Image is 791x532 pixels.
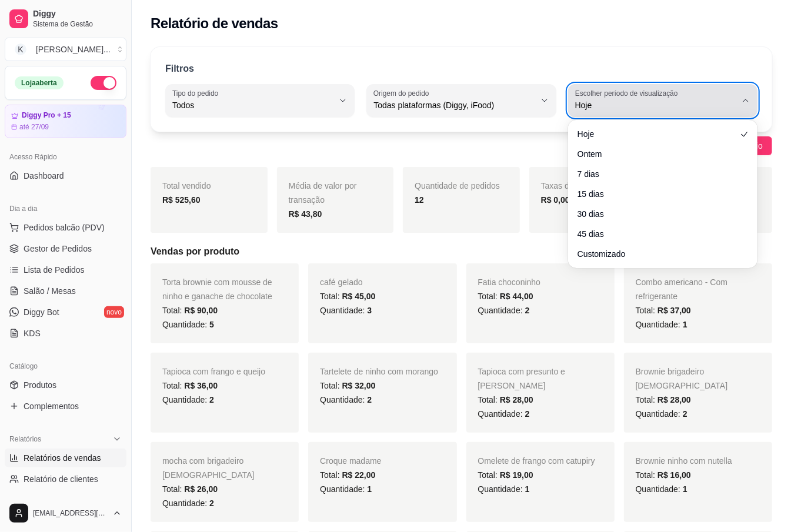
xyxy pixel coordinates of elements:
[320,381,375,390] span: Total:
[636,367,728,390] span: Brownie brigadeiro [DEMOGRAPHIC_DATA]
[184,306,218,315] span: R$ 90,00
[172,88,222,98] label: Tipo do pedido
[24,473,98,485] span: Relatório de clientes
[578,228,736,240] span: 45 dias
[320,456,381,466] span: Croque madame
[658,306,691,315] span: R$ 37,00
[19,122,49,132] article: até 27/09
[478,277,541,287] span: Fatia choconinho
[24,170,64,182] span: Dashboard
[578,128,736,140] span: Hoje
[525,484,530,494] span: 1
[478,470,533,480] span: Total:
[91,76,116,90] button: Alterar Status
[478,484,530,494] span: Quantidade:
[320,292,375,301] span: Total:
[320,277,362,287] span: café gelado
[151,14,278,33] h2: Relatório de vendas
[415,181,500,190] span: Quantidade de pedidos
[5,148,126,166] div: Acesso Rápido
[289,209,322,219] strong: R$ 43,80
[24,243,92,255] span: Gestor de Pedidos
[184,381,218,390] span: R$ 36,00
[636,395,691,404] span: Total:
[636,409,687,419] span: Quantidade:
[162,498,214,508] span: Quantidade:
[5,357,126,376] div: Catálogo
[172,99,333,111] span: Todos
[36,44,111,55] div: [PERSON_NAME] ...
[9,434,41,444] span: Relatórios
[184,484,218,494] span: R$ 26,00
[162,367,265,376] span: Tapioca com frango e queijo
[541,181,604,190] span: Taxas de entrega
[15,44,26,55] span: K
[24,306,59,318] span: Diggy Bot
[658,395,691,404] span: R$ 28,00
[525,409,530,419] span: 2
[478,306,530,315] span: Quantidade:
[162,456,255,480] span: mocha com brigadeiro [DEMOGRAPHIC_DATA]
[24,264,85,276] span: Lista de Pedidos
[658,470,691,480] span: R$ 16,00
[636,456,732,466] span: Brownie ninho com nutella
[209,395,214,404] span: 2
[578,248,736,260] span: Customizado
[541,195,570,205] strong: R$ 0,00
[373,99,535,111] span: Todas plataformas (Diggy, iFood)
[165,62,194,76] p: Filtros
[162,195,201,205] strong: R$ 525,60
[24,452,101,464] span: Relatórios de vendas
[289,181,357,205] span: Média de valor por transação
[367,484,372,494] span: 1
[24,327,41,339] span: KDS
[478,456,595,466] span: Omelete de frango com catupiry
[209,320,214,329] span: 5
[15,76,64,89] div: Loja aberta
[500,292,533,301] span: R$ 44,00
[683,409,687,419] span: 2
[151,245,772,259] h5: Vendas por produto
[578,208,736,220] span: 30 dias
[415,195,424,205] strong: 12
[342,292,376,301] span: R$ 45,00
[683,484,687,494] span: 1
[636,306,691,315] span: Total:
[373,88,433,98] label: Origem do pedido
[24,222,105,233] span: Pedidos balcão (PDV)
[24,379,56,391] span: Produtos
[33,508,108,518] span: [EMAIL_ADDRESS][DOMAIN_NAME]
[162,484,218,494] span: Total:
[342,381,376,390] span: R$ 32,00
[367,395,372,404] span: 2
[162,306,218,315] span: Total:
[525,306,530,315] span: 2
[636,277,727,301] span: Combo americano - Com refrigerante
[636,484,687,494] span: Quantidade:
[209,498,214,508] span: 2
[320,395,372,404] span: Quantidade:
[320,484,372,494] span: Quantidade:
[320,470,375,480] span: Total:
[478,367,566,390] span: Tapioca com presunto e [PERSON_NAME]
[33,9,122,19] span: Diggy
[478,409,530,419] span: Quantidade:
[342,470,376,480] span: R$ 22,00
[162,181,211,190] span: Total vendido
[320,367,438,376] span: Tartelete de ninho com morango
[500,395,533,404] span: R$ 28,00
[24,400,79,412] span: Complementos
[5,199,126,218] div: Dia a dia
[478,395,533,404] span: Total:
[320,306,372,315] span: Quantidade:
[636,470,691,480] span: Total:
[578,168,736,180] span: 7 dias
[575,88,682,98] label: Escolher período de visualização
[367,306,372,315] span: 3
[5,38,126,61] button: Select a team
[578,188,736,200] span: 15 dias
[162,395,214,404] span: Quantidade:
[162,381,218,390] span: Total:
[33,19,122,29] span: Sistema de Gestão
[24,285,76,297] span: Salão / Mesas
